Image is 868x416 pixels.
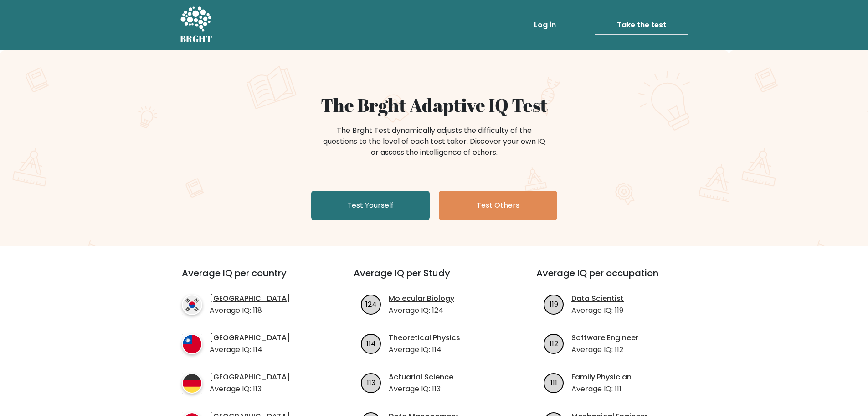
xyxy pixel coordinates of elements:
[571,372,632,383] a: Family Physician
[571,305,624,316] p: Average IQ: 119
[389,372,453,383] a: Actuarial Science
[210,384,290,395] p: Average IQ: 113
[212,94,657,116] h1: The Brght Adaptive IQ Test
[550,377,557,388] text: 111
[550,299,558,309] text: 119
[571,293,624,304] a: Data Scientist
[210,332,290,343] a: [GEOGRAPHIC_DATA]
[536,268,697,290] h3: Average IQ per occupation
[550,338,558,348] text: 112
[182,295,202,315] img: country
[389,293,454,304] a: Molecular Biology
[210,293,290,304] a: [GEOGRAPHIC_DATA]
[389,384,453,395] p: Average IQ: 113
[367,377,375,388] text: 113
[365,299,377,309] text: 124
[439,191,557,220] a: Test Others
[182,268,321,290] h3: Average IQ per country
[210,305,290,316] p: Average IQ: 118
[366,338,376,348] text: 114
[180,4,213,47] a: BRGHT
[571,384,632,395] p: Average IQ: 111
[389,332,460,343] a: Theoretical Physics
[182,334,202,354] img: country
[354,268,514,290] h3: Average IQ per Study
[530,16,560,34] a: Log in
[320,125,548,158] div: The Brght Test dynamically adjusts the difficulty of the questions to the level of each test take...
[182,373,202,394] img: country
[389,344,460,355] p: Average IQ: 114
[389,305,454,316] p: Average IQ: 124
[180,33,213,44] h5: BRGHT
[210,372,290,383] a: [GEOGRAPHIC_DATA]
[210,344,290,355] p: Average IQ: 114
[571,344,638,355] p: Average IQ: 112
[595,16,688,35] a: Take the test
[311,191,430,220] a: Test Yourself
[571,332,638,343] a: Software Engineer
